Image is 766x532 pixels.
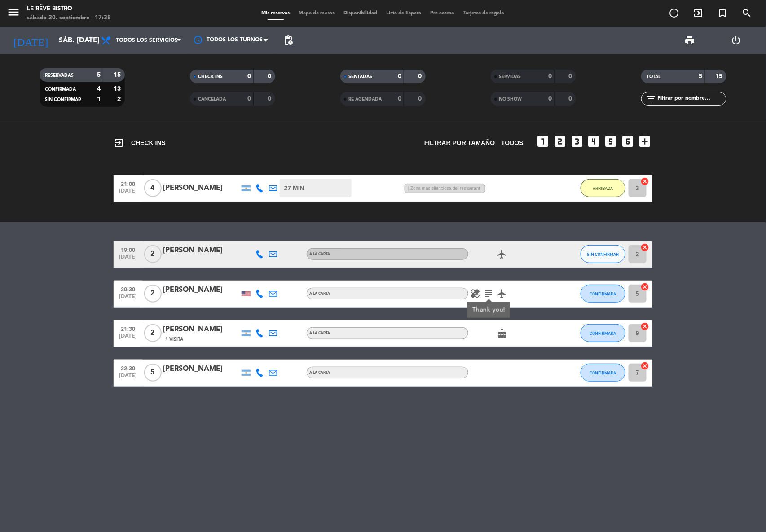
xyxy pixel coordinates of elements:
[163,245,239,256] div: [PERSON_NAME]
[247,73,251,79] strong: 0
[268,96,273,102] strong: 0
[257,11,295,16] span: Mis reservas
[382,11,426,16] span: Lista de Espera
[590,291,616,296] span: CONFIRMADA
[117,373,139,383] span: [DATE]
[731,35,742,46] i: power_settings_new
[339,11,382,16] span: Disponibilidad
[483,288,494,299] i: subject
[309,331,330,335] span: A LA CARTA
[499,75,521,79] span: SERVIDAS
[656,94,726,104] input: Filtrar por nombre...
[581,285,625,303] button: CONFIRMADA
[418,73,424,79] strong: 0
[27,4,111,13] div: Le Rêve Bistro
[198,75,223,79] span: CHECK INS
[641,322,650,331] i: cancel
[7,31,54,50] i: [DATE]
[641,243,650,252] i: cancel
[669,8,680,18] i: add_circle_outline
[117,96,123,102] strong: 2
[97,86,101,92] strong: 4
[7,5,20,22] button: menu
[117,363,139,373] span: 22:30
[587,134,601,149] i: looks_4
[163,284,239,296] div: [PERSON_NAME]
[593,186,613,191] span: ARRIBADA
[114,86,123,92] strong: 13
[348,75,372,79] span: SENTADAS
[405,184,485,193] span: | Zona mas silenciosa del restaurant
[309,252,330,256] span: A LA CARTA
[247,96,251,102] strong: 0
[309,292,330,295] span: A LA CARTA
[472,305,506,315] div: Thank you!
[144,245,162,263] span: 2
[426,11,459,16] span: Pre-acceso
[693,8,704,18] i: exit_to_app
[117,244,139,255] span: 19:00
[716,73,725,79] strong: 15
[163,324,239,335] div: [PERSON_NAME]
[116,37,178,44] span: Todos los servicios
[497,328,507,339] i: cake
[398,96,401,102] strong: 0
[581,179,625,197] button: ARRIBADA
[553,134,567,149] i: looks_two
[144,324,162,342] span: 2
[309,371,330,374] span: A LA CARTA
[581,245,625,263] button: SIN CONFIRMAR
[548,96,552,102] strong: 0
[581,364,625,382] button: CONFIRMADA
[144,364,162,382] span: 5
[144,179,162,197] span: 4
[117,188,139,198] span: [DATE]
[284,183,304,193] span: 27 MIN
[621,134,635,149] i: looks_6
[114,137,166,148] span: CHECK INS
[497,249,507,259] i: airplanemode_active
[536,134,550,149] i: looks_one
[45,73,74,78] span: RESERVADAS
[117,333,139,343] span: [DATE]
[27,13,111,22] div: sábado 20. septiembre - 17:38
[45,87,76,92] span: CONFIRMADA
[165,336,183,343] span: 1 Visita
[418,96,424,102] strong: 0
[117,254,139,264] span: [DATE]
[97,72,101,78] strong: 5
[283,35,294,46] span: pending_actions
[713,27,759,54] div: LOG OUT
[569,96,574,102] strong: 0
[569,73,574,79] strong: 0
[641,282,650,291] i: cancel
[398,73,401,79] strong: 0
[685,35,696,46] span: print
[590,370,616,375] span: CONFIRMADA
[718,8,728,18] i: turned_in_not
[590,331,616,336] span: CONFIRMADA
[570,134,584,149] i: looks_3
[268,73,273,79] strong: 0
[548,73,552,79] strong: 0
[114,72,123,78] strong: 15
[459,11,509,16] span: Tarjetas de regalo
[499,97,522,101] span: NO SHOW
[641,177,650,186] i: cancel
[117,284,139,294] span: 20:30
[424,138,495,148] span: Filtrar por tamaño
[470,288,480,299] i: healing
[604,134,618,149] i: looks_5
[114,137,124,148] i: exit_to_app
[501,138,524,148] span: TODOS
[117,178,139,189] span: 21:00
[117,294,139,304] span: [DATE]
[198,97,226,101] span: CANCELADA
[581,324,625,342] button: CONFIRMADA
[646,93,656,104] i: filter_list
[497,288,507,299] i: airplanemode_active
[638,134,652,149] i: add_box
[84,35,94,46] i: arrow_drop_down
[295,11,339,16] span: Mapa de mesas
[742,8,753,18] i: search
